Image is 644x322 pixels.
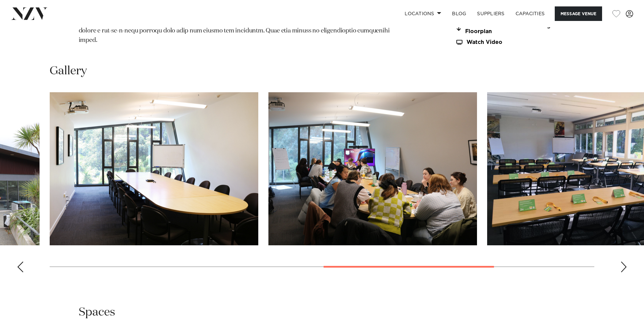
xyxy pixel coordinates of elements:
a: BLOG [447,6,472,21]
swiper-slide: 6 / 8 [268,92,477,245]
h2: Gallery [50,64,87,79]
h2: Spaces [79,305,115,320]
a: Download The Nest Te Kōhanga Floorplan [455,23,566,34]
a: Capacities [510,6,550,21]
a: Watch Video [455,40,566,45]
a: Locations [399,6,447,21]
swiper-slide: 5 / 8 [50,92,258,245]
a: SUPPLIERS [472,6,510,21]
button: Message Venue [555,6,602,21]
img: nzv-logo.png [11,7,48,20]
